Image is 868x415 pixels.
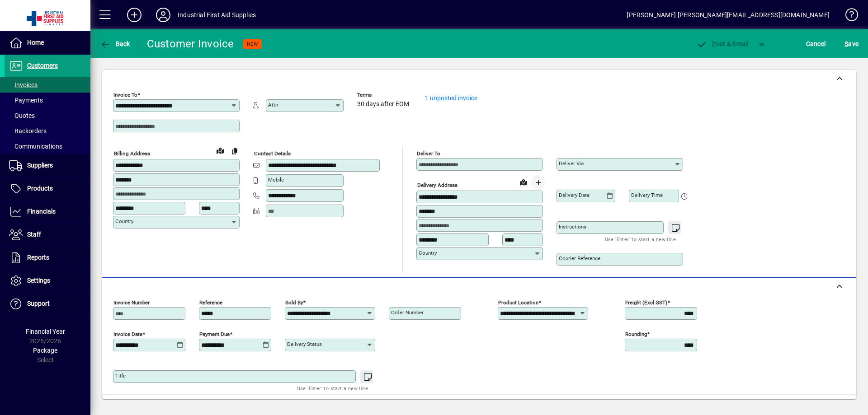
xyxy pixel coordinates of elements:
[627,8,830,22] div: [PERSON_NAME] [PERSON_NAME][EMAIL_ADDRESS][DOMAIN_NAME]
[5,247,90,269] a: Reports
[297,383,368,393] mat-hint: Use 'Enter' to start a new line
[27,254,49,261] span: Reports
[5,139,90,154] a: Communications
[27,185,53,192] span: Products
[5,123,90,139] a: Backorders
[5,270,90,292] a: Settings
[5,93,90,108] a: Payments
[33,347,57,354] span: Package
[285,299,303,306] mat-label: Sold by
[9,143,62,150] span: Communications
[113,331,142,337] mat-label: Invoice date
[213,143,227,158] a: View on map
[287,341,322,347] mat-label: Delivery status
[844,40,848,47] span: S
[268,177,284,183] mat-label: Mobile
[844,37,859,51] span: ave
[842,36,861,52] button: Save
[113,92,137,98] mat-label: Invoice To
[559,255,600,261] mat-label: Courier Reference
[27,208,56,215] span: Financials
[559,224,586,230] mat-label: Instructions
[625,331,647,337] mat-label: Rounding
[5,293,90,315] a: Support
[5,32,90,54] a: Home
[559,160,584,167] mat-label: Deliver via
[712,40,716,47] span: P
[804,36,828,52] button: Cancel
[115,218,133,224] mat-label: Country
[516,175,531,189] a: View on map
[531,175,545,190] button: Choose address
[417,150,440,157] mat-label: Deliver To
[839,2,857,31] a: Knowledge Base
[5,177,90,200] a: Products
[625,299,667,306] mat-label: Freight (excl GST)
[90,36,140,52] app-page-header-button: Back
[631,192,663,198] mat-label: Delivery time
[419,250,437,256] mat-label: Country
[27,39,44,46] span: Home
[9,127,47,135] span: Backorders
[149,7,178,23] button: Profile
[9,81,38,89] span: Invoices
[5,154,90,177] a: Suppliers
[696,40,749,47] span: ost & Email
[27,300,50,307] span: Support
[120,7,149,23] button: Add
[27,62,58,69] span: Customers
[227,144,242,158] button: Copy to Delivery address
[806,37,826,51] span: Cancel
[498,299,538,306] mat-label: Product location
[98,36,132,52] button: Back
[9,97,43,104] span: Payments
[5,224,90,246] a: Staff
[100,40,130,47] span: Back
[27,277,50,284] span: Settings
[27,231,41,238] span: Staff
[357,101,409,108] span: 30 days after EOM
[559,192,590,198] mat-label: Delivery date
[692,36,753,52] button: Post & Email
[9,112,35,119] span: Quotes
[247,41,258,47] span: NEW
[268,102,278,108] mat-label: Attn
[113,299,150,306] mat-label: Invoice number
[605,234,676,244] mat-hint: Use 'Enter' to start a new line
[357,92,411,98] span: Terms
[178,8,256,22] div: Industrial First Aid Supplies
[199,331,230,337] mat-label: Payment due
[5,201,90,223] a: Financials
[5,77,90,93] a: Invoices
[115,373,126,379] mat-label: Title
[26,328,65,335] span: Financial Year
[147,37,234,51] div: Customer Invoice
[199,299,222,306] mat-label: Reference
[425,94,477,102] a: 1 unposted invoice
[391,309,424,316] mat-label: Order number
[27,162,53,169] span: Suppliers
[5,108,90,123] a: Quotes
